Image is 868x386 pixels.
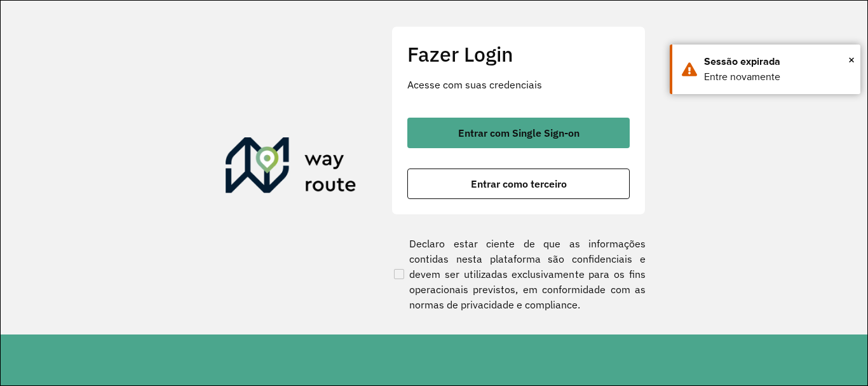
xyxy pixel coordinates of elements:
button: Close [848,50,855,69]
h2: Fazer Login [407,42,630,66]
button: button [407,118,630,148]
button: button [407,169,630,199]
img: Roteirizador AmbevTech [226,137,356,198]
div: Entre novamente [704,69,851,85]
span: Entrar como terceiro [471,179,567,189]
label: Declaro estar ciente de que as informações contidas nesta plataforma são confidenciais e devem se... [391,236,646,312]
span: × [848,50,855,69]
span: Entrar com Single Sign-on [458,128,580,138]
p: Acesse com suas credenciais [407,77,630,92]
div: Sessão expirada [704,54,851,69]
